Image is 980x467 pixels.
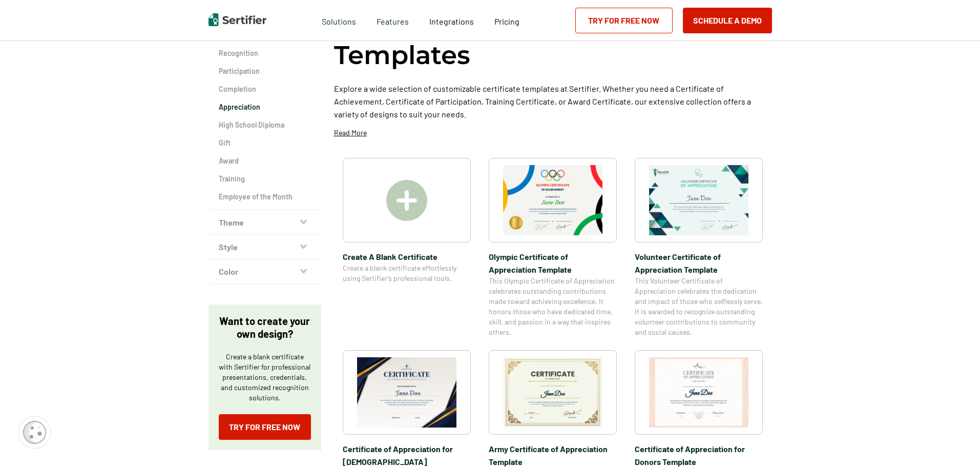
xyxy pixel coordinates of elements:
[494,16,519,26] span: Pricing
[219,414,311,440] a: Try for Free Now
[377,14,409,27] span: Features
[208,30,321,210] div: Category
[208,13,266,26] img: Sertifier | Digital Credentialing Platform
[219,192,311,202] a: Employee of the Month
[649,357,748,428] img: Certificate of Appreciation for Donors​ Template
[929,418,980,467] iframe: Chat Widget
[334,82,772,120] p: Explore a wide selection of customizable certificate templates at Sertifier. Whether you need a C...
[357,357,456,428] img: Certificate of Appreciation for Church​
[208,235,321,259] button: Style
[208,259,321,284] button: Color
[386,180,427,221] img: Create A Blank Certificate
[489,250,617,276] span: Olympic Certificate of Appreciation​ Template
[683,8,772,33] button: Schedule a Demo
[219,102,311,112] a: Appreciation
[219,138,311,148] a: Gift
[429,14,474,27] a: Integrations
[208,210,321,235] button: Theme
[649,165,748,235] img: Volunteer Certificate of Appreciation Template
[219,156,311,166] a: Award
[489,276,617,337] span: This Olympic Certificate of Appreciation celebrates outstanding contributions made toward achievi...
[635,158,763,337] a: Volunteer Certificate of Appreciation TemplateVolunteer Certificate of Appreciation TemplateThis ...
[23,421,46,444] img: Cookie Popup Icon
[429,16,474,26] span: Integrations
[219,48,311,58] a: Recognition
[334,128,367,138] p: Read More
[219,66,311,76] a: Participation
[503,357,602,428] img: Army Certificate of Appreciation​ Template
[635,250,763,276] span: Volunteer Certificate of Appreciation Template
[494,14,519,27] a: Pricing
[503,165,602,235] img: Olympic Certificate of Appreciation​ Template
[489,158,617,337] a: Olympic Certificate of Appreciation​ TemplateOlympic Certificate of Appreciation​ TemplateThis Ol...
[219,84,311,94] a: Completion
[575,8,673,33] a: Try for Free Now
[219,174,311,184] a: Training
[322,14,356,27] span: Solutions
[219,352,311,403] p: Create a blank certificate with Sertifier for professional presentations, credentials, and custom...
[219,315,311,340] p: Want to create your own design?
[343,250,471,263] span: Create A Blank Certificate
[343,263,471,283] span: Create a blank certificate effortlessly using Sertifier’s professional tools.
[635,276,763,337] span: This Volunteer Certificate of Appreciation celebrates the dedication and impact of those who self...
[219,120,311,130] a: High School Diploma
